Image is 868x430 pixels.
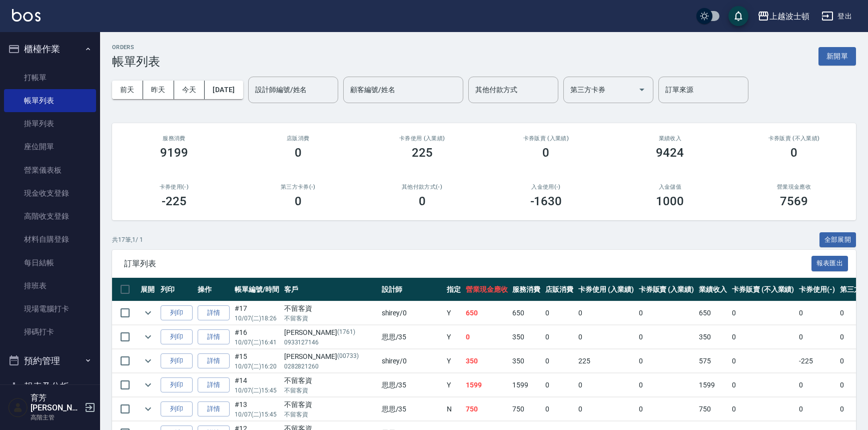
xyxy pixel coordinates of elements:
button: 列印 [161,305,193,321]
th: 卡券販賣 (不入業績) [729,278,796,301]
h3: 帳單列表 [112,55,160,69]
h2: 營業現金應收 [744,184,844,190]
button: 報表及分析 [4,373,96,399]
h2: 卡券販賣 (不入業績) [744,135,844,142]
button: 全部展開 [819,232,856,248]
a: 高階收支登錄 [4,205,96,228]
th: 卡券販賣 (入業績) [636,278,697,301]
button: expand row [141,401,156,416]
a: 報表匯出 [811,258,848,268]
p: 10/07 (二) 15:45 [235,410,279,419]
td: 0 [543,325,576,349]
td: 0 [636,397,697,421]
p: 0933127146 [284,338,377,347]
a: 掛單列表 [4,112,96,135]
h2: ORDERS [112,44,160,51]
td: 350 [463,349,510,373]
th: 服務消費 [510,278,543,301]
a: 新開單 [818,51,856,61]
th: 設計師 [379,278,444,301]
h2: 業績收入 [620,135,720,142]
button: [DATE] [205,81,243,99]
h2: 卡券使用(-) [124,184,224,190]
td: #15 [232,349,282,373]
td: N [444,397,463,421]
p: (1761) [337,327,355,338]
button: 上越波士頓 [753,6,813,27]
a: 現金收支登錄 [4,182,96,205]
td: Y [444,373,463,397]
h3: 0 [419,194,426,208]
a: 詳情 [198,305,230,321]
td: 思思 /35 [379,373,444,397]
th: 指定 [444,278,463,301]
button: 預約管理 [4,348,96,374]
a: 每日結帳 [4,251,96,274]
button: 報表匯出 [811,256,848,271]
h3: -225 [162,194,187,208]
div: [PERSON_NAME] [284,327,377,338]
th: 卡券使用(-) [796,278,837,301]
td: 0 [796,325,837,349]
td: 650 [510,301,543,325]
td: Y [444,325,463,349]
p: 共 17 筆, 1 / 1 [112,235,143,244]
td: 750 [463,397,510,421]
td: 思思 /35 [379,325,444,349]
button: expand row [141,377,156,392]
button: 列印 [161,401,193,417]
h3: 0 [790,146,797,160]
a: 現場電腦打卡 [4,297,96,320]
a: 排班表 [4,274,96,297]
td: 575 [696,349,729,373]
p: (00733) [337,351,359,362]
h3: 0 [295,146,302,160]
td: 0 [636,325,697,349]
td: 350 [696,325,729,349]
td: Y [444,301,463,325]
button: 前天 [112,81,143,99]
button: 昨天 [143,81,174,99]
a: 詳情 [198,377,230,393]
a: 營業儀表板 [4,159,96,182]
td: shirey /0 [379,349,444,373]
h2: 店販消費 [248,135,348,142]
td: #13 [232,397,282,421]
div: 不留客資 [284,375,377,386]
td: 0 [796,373,837,397]
h3: 225 [412,146,433,160]
td: 0 [543,397,576,421]
h3: 9199 [160,146,188,160]
button: 列印 [161,329,193,345]
td: 350 [510,349,543,373]
button: 登出 [817,7,856,26]
img: Person [8,397,28,417]
td: Y [444,349,463,373]
button: save [728,6,748,26]
th: 客戶 [282,278,379,301]
td: 1599 [510,373,543,397]
h3: -1630 [530,194,562,208]
p: 10/07 (二) 15:45 [235,386,279,395]
h2: 其他付款方式(-) [372,184,472,190]
p: 不留客資 [284,386,377,395]
a: 掃碼打卡 [4,320,96,343]
a: 詳情 [198,401,230,417]
h2: 入金使用(-) [496,184,596,190]
h3: 7569 [780,194,808,208]
td: 0 [796,301,837,325]
th: 展開 [138,278,158,301]
td: #16 [232,325,282,349]
div: 不留客資 [284,399,377,410]
button: expand row [141,305,156,320]
td: 750 [510,397,543,421]
h2: 入金儲值 [620,184,720,190]
td: 650 [696,301,729,325]
p: 高階主管 [31,413,82,422]
td: 0 [543,349,576,373]
h3: 9424 [656,146,684,160]
td: #17 [232,301,282,325]
div: 上越波士頓 [769,10,809,23]
td: 0 [463,325,510,349]
h3: 服務消費 [124,135,224,142]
